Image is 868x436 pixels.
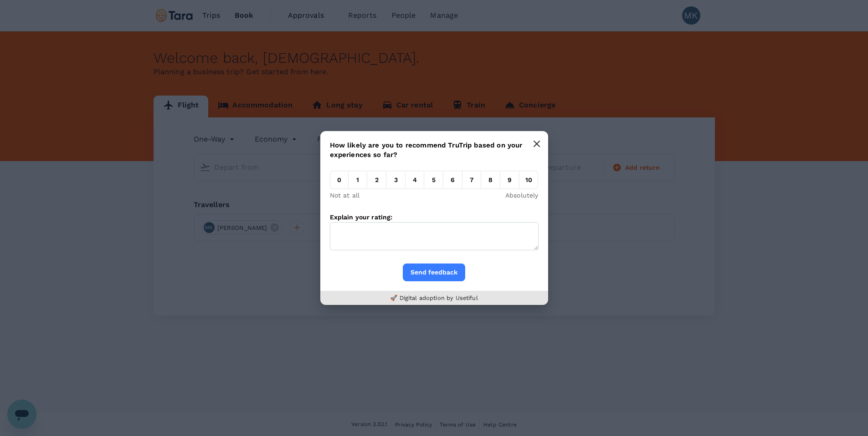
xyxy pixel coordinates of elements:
[482,171,500,189] em: 8
[519,171,538,189] em: 10
[425,171,443,189] em: 5
[368,171,386,189] em: 2
[501,171,519,189] em: 9
[330,171,349,189] em: 0
[505,191,539,200] p: Absolutely
[462,171,481,189] em: 7
[406,171,424,189] em: 4
[349,171,367,189] em: 1
[403,264,465,281] button: Send feedback
[387,171,406,189] em: 3
[390,294,478,301] a: 🚀 Digital adoption by Usetiful
[330,191,360,200] p: Not at all
[330,213,393,221] label: Explain your rating:
[444,171,462,189] em: 6
[330,141,523,159] span: How likely are you to recommend TruTrip based on your experiences so far?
